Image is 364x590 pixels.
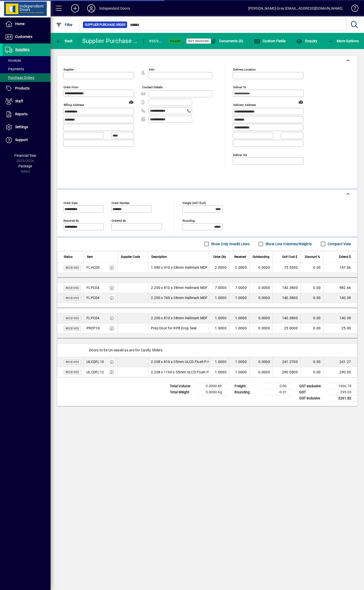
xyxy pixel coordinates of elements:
td: 0.0000 [249,293,272,303]
td: 2.0000 [209,263,229,273]
a: Payments [3,65,51,73]
td: 1.0000 [229,293,249,303]
span: Support [15,138,28,142]
span: 2.208 x 810 x 35mm ULCD Flush P/C with steel 2 sides [151,359,239,364]
span: Products [15,86,30,90]
td: 0.00 [300,293,323,303]
td: 1.0000 [209,367,229,377]
mat-label: Freight (GST excl) [183,201,206,205]
div: ULCDFL12 [86,370,104,375]
mat-label: Delivery Location [233,68,256,71]
mat-label: Rounding [183,219,195,222]
span: Payments [5,67,24,71]
td: 73.5300 [272,263,300,273]
td: 290.05 [323,367,357,377]
td: 0.00 [300,313,323,323]
span: Back [56,39,73,43]
span: Supplier Code [121,254,140,260]
span: Reports [15,112,28,116]
td: 25.0000 [272,323,300,333]
button: Filter [55,20,74,29]
td: 241.2700 [272,357,300,367]
mat-label: Order date [63,201,78,205]
label: Show Only Invalid Lines [210,241,249,246]
td: Rounding [232,389,262,395]
span: Received [66,361,79,364]
span: Prep Door for RP8 Drop Seal [151,326,197,331]
mat-label: Deliver To [233,85,246,89]
div: FLPC04 [86,315,100,321]
div: PREP10 [86,326,100,331]
td: 140.38 [323,293,357,303]
div: [PERSON_NAME]-Grey [EMAIL_ADDRESS][DOMAIN_NAME] [248,4,343,12]
span: Customers [15,35,32,39]
span: Settings [15,125,28,129]
td: 241.27 [323,357,357,367]
mat-label: Deliver via [233,153,247,156]
app-page-header-button: Back [51,36,78,46]
a: Home [3,18,51,30]
a: Knowledge Base [348,1,358,17]
div: Independent Doors [99,4,130,12]
td: 140.3800 [272,293,300,303]
td: Total Volume [167,383,198,389]
span: Description [151,254,167,260]
span: More Options [328,39,359,43]
span: Suppliers [15,48,30,52]
td: 1.0000 [229,313,249,323]
button: Enquiry [295,36,318,46]
label: Show Line Volumes/Weights [264,241,312,246]
span: Outstanding [253,254,269,260]
a: Customers [3,31,51,43]
span: Home [15,22,25,26]
div: Doors to be Un-eased as are for Cavity Sliders [57,344,357,357]
td: 0.00 [300,323,323,333]
td: 290.0500 [272,367,300,377]
mat-label: Supplier [63,68,74,71]
mat-label: Ordered by [111,219,126,222]
td: 1966.79 [327,383,357,389]
span: Filter [56,23,73,27]
a: Purchase Orders [3,73,51,82]
td: Freight [232,383,262,389]
td: 25.00 [323,323,357,333]
a: Reports [3,108,51,121]
td: 0.0000 M³ [198,383,228,389]
span: Received [66,327,79,330]
td: 140.3800 [272,313,300,323]
td: 0.0000 [249,313,272,323]
span: Received [234,254,246,260]
td: 1.0000 [229,357,249,367]
span: Extend $ [339,254,351,260]
span: 2.200 x 810 x 38mm Hallmark MDF Flush P/C door [151,315,233,321]
span: Financial Year [14,153,36,157]
button: Add [67,4,83,13]
span: Staff [15,99,23,103]
a: Settings [3,121,51,133]
td: 140.38 [323,313,357,323]
span: Received [66,317,79,320]
div: ULCDFL10 [86,359,104,364]
span: Received [66,287,79,289]
div: FLHC09 [86,265,100,270]
div: #95905-1 [149,37,162,45]
span: Invoices [5,58,21,62]
div: FLPC04 [86,295,100,300]
mat-label: Attn [149,68,154,71]
td: 0.00 [300,367,323,377]
a: Products [3,82,51,95]
span: Supplier Purchase Order [85,22,125,27]
button: Custom Fields [253,36,287,46]
td: 7.0000 [229,283,249,293]
span: Received [66,297,79,300]
td: 0.0000 [249,283,272,293]
span: Received [66,266,79,269]
span: 2.200 x 760 x 38mm Hallmark MDF Flush P/C door [151,295,233,300]
td: 1.0000 [209,313,229,323]
span: Purchase Orders [5,76,34,80]
td: GST exclusive [297,383,327,389]
span: Order Qty [213,254,226,260]
button: Back [55,36,74,46]
td: 1.0000 [209,323,229,333]
span: Unit Cost $ [282,254,297,260]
